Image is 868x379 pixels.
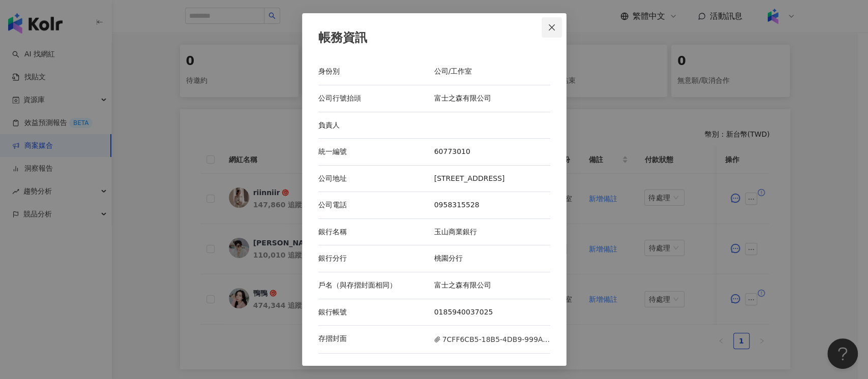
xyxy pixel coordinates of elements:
[434,334,550,345] span: 7CFF6CB5-18B5-4DB9-999A-140879281448.jpeg
[434,147,550,157] div: 60773010
[434,254,550,264] div: 桃園分行
[318,174,434,184] div: 公司地址
[318,307,434,318] div: 銀行帳號
[318,200,434,210] div: 公司電話
[434,280,550,291] div: 富士之森有限公司
[318,227,434,237] div: 銀行名稱
[434,174,550,184] div: [STREET_ADDRESS]
[548,23,556,31] span: close
[318,147,434,157] div: 統一編號
[318,67,434,77] div: 身份別
[434,93,550,104] div: 富士之森有限公司
[434,67,550,77] div: 公司/工作室
[318,334,434,345] div: 存摺封面
[318,254,434,264] div: 銀行分行
[434,200,550,210] div: 0958315528
[318,120,434,131] div: 負責人
[542,17,562,38] button: Close
[318,29,550,47] div: 帳務資訊
[434,227,550,237] div: 玉山商業銀行
[318,93,434,104] div: 公司行號抬頭
[434,307,550,318] div: 0185940037025
[318,280,434,291] div: 戶名（與存摺封面相同）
